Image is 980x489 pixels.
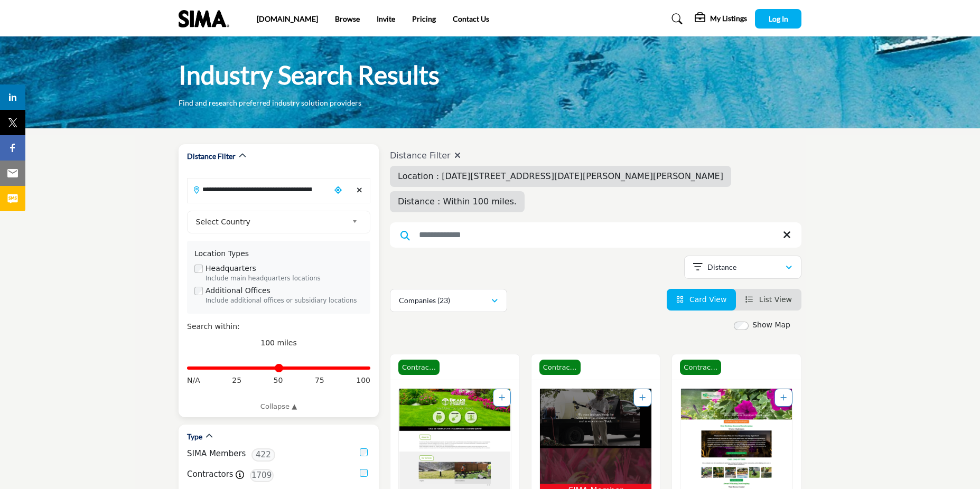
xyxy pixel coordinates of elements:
p: Companies (23) [399,295,450,306]
a: Pricing [412,14,436,23]
h1: Industry Search Results [179,59,440,91]
span: Contractor [539,360,581,375]
a: Collapse ▲ [187,401,370,412]
div: Include additional offices or subsidiary locations [206,296,363,306]
input: Search Keyword [390,222,801,248]
span: Distance : Within 100 miles. [398,196,517,206]
a: View List [745,295,792,304]
div: Include main headquarters locations [206,274,363,284]
img: Focal Pointe [540,389,652,484]
label: SIMA Members [187,448,246,460]
span: 1709 [250,469,274,482]
h5: My Listings [710,14,747,23]
span: Contractor [398,360,440,375]
li: Card View [667,289,736,311]
input: Search Location [188,179,330,200]
h4: Distance Filter [390,151,801,161]
label: Show Map [752,319,790,331]
a: Contact Us [453,14,489,23]
span: Contractor [680,360,721,375]
h2: Type [187,431,202,442]
input: Contractors checkbox [360,469,368,477]
span: 50 [274,375,283,386]
div: Clear search location [351,179,367,202]
p: Find and research preferred industry solution providers [179,98,361,108]
div: Search within: [187,321,370,332]
img: Site Logo [179,10,235,27]
label: Headquarters [206,263,256,274]
input: SIMA Members checkbox [360,448,368,456]
span: 422 [251,448,275,462]
button: Distance [684,256,801,279]
span: N/A [187,375,200,386]
button: Log In [755,9,801,29]
div: Location Types [194,248,363,259]
a: Invite [377,14,395,23]
a: Browse [335,14,360,23]
p: Distance [707,262,736,272]
a: Add To List [499,393,505,402]
span: 100 [356,375,370,386]
a: Search [661,11,689,27]
div: Choose your current location [330,179,346,202]
div: My Listings [695,13,747,25]
span: Location : [DATE][STREET_ADDRESS][DATE][PERSON_NAME][PERSON_NAME] [398,171,723,181]
span: Log In [769,14,788,23]
label: Additional Offices [206,285,270,296]
li: List View [736,289,801,311]
span: 75 [315,375,324,386]
a: View Card [676,295,727,304]
span: Card View [689,295,726,304]
span: 100 miles [260,338,297,347]
span: List View [759,295,792,304]
span: 25 [232,375,241,386]
span: Select Country [196,215,348,228]
a: Add To List [780,393,787,402]
button: Companies (23) [390,289,507,312]
h2: Distance Filter [187,151,236,162]
label: Contractors [187,468,234,481]
a: Add To List [639,393,646,402]
a: [DOMAIN_NAME] [257,14,318,23]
